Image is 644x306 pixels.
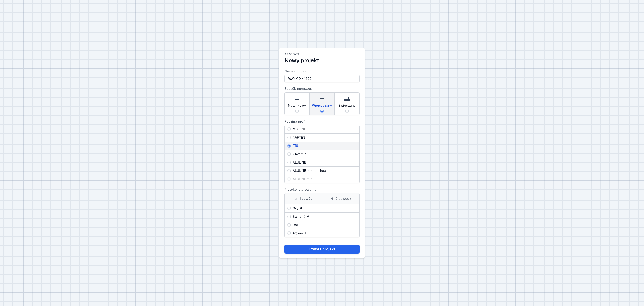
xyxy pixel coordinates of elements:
[287,215,291,218] input: SwitchDIM
[295,110,299,113] input: Natynkowy
[322,193,360,204] label: 2 obwody
[287,169,291,172] input: ALULINE mini trimless
[287,152,291,156] input: RAW mini
[287,231,291,235] input: AQsmart
[284,52,360,57] h1: AQcreate
[284,85,360,115] label: Sposób montażu:
[291,214,357,219] span: SwitchDIM
[291,127,357,131] span: MIXLINE
[339,103,356,110] span: Zwieszany
[284,245,360,254] button: Utwórz projekt
[287,127,291,131] input: MIXLINE
[284,186,360,237] label: Protokół sterowania:
[284,68,360,82] label: Nazwa projektu:
[284,57,360,64] h2: Nowy projekt
[287,161,291,164] input: ALULINE mini
[343,94,352,103] img: suspended.svg
[285,193,322,204] label: 1 obwód
[287,136,291,139] input: RAFTER
[312,103,332,110] span: Wpuszczany
[287,223,291,227] input: DALI
[291,160,357,165] span: ALULINE mini
[291,206,357,211] span: On/Off
[318,94,326,103] img: recessed.svg
[287,144,291,148] input: TRU
[284,118,360,183] label: Rodzina profili:
[288,103,306,110] span: Natynkowy
[291,152,357,156] span: RAW mini
[284,75,360,82] input: Nazwa projektu:
[320,110,324,113] input: Wpuszczany
[287,207,291,210] input: On/Off
[345,110,349,113] input: Zwieszany
[291,231,357,235] span: AQsmart
[292,94,301,103] img: surface.svg
[291,135,357,140] span: RAFTER
[291,168,357,173] span: ALULINE mini trimless
[291,223,357,227] span: DALI
[291,144,357,148] span: TRU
